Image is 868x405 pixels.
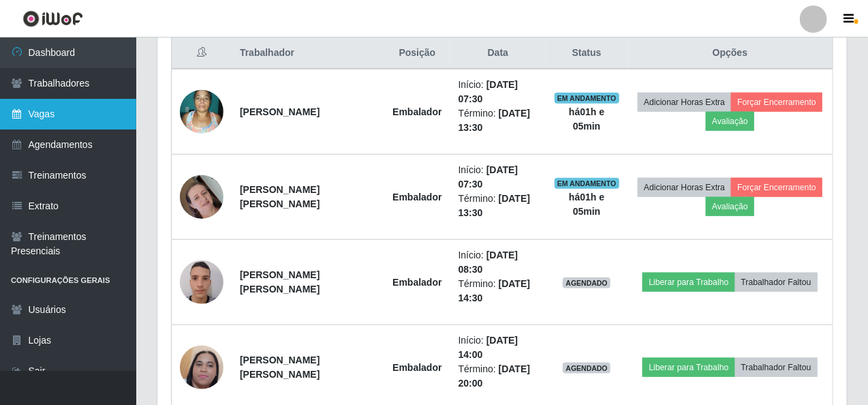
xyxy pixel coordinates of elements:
[555,93,619,104] span: EM ANDAMENTO
[459,248,538,277] li: Início:
[459,106,538,135] li: Término:
[627,37,833,70] th: Opções
[240,269,320,295] strong: [PERSON_NAME] [PERSON_NAME]
[459,250,518,275] time: [DATE] 08:30
[642,358,734,377] button: Liberar para Trabalho
[569,106,604,132] strong: há 01 h e 05 min
[459,333,538,362] li: Início:
[384,37,450,70] th: Posição
[638,178,731,197] button: Adicionar Horas Extra
[459,277,538,305] li: Término:
[22,10,83,27] img: CoreUI Logo
[735,273,818,292] button: Trabalhador Faltou
[642,273,734,292] button: Liberar para Trabalho
[180,158,223,236] img: 1694555706443.jpeg
[569,192,604,217] strong: há 01 h e 05 min
[638,93,731,112] button: Adicionar Horas Extra
[735,358,818,377] button: Trabalhador Faltou
[232,37,384,70] th: Trabalhador
[555,178,619,189] span: EM ANDAMENTO
[706,197,754,216] button: Avaliação
[731,93,822,112] button: Forçar Encerramento
[392,192,441,202] strong: Embalador
[563,277,610,288] span: AGENDADO
[459,163,538,192] li: Início:
[392,106,441,117] strong: Embalador
[731,178,822,197] button: Forçar Encerramento
[450,37,546,70] th: Data
[459,335,518,360] time: [DATE] 14:00
[459,79,518,104] time: [DATE] 07:30
[546,37,627,70] th: Status
[240,106,320,117] strong: [PERSON_NAME]
[706,112,754,131] button: Avaliação
[240,355,320,380] strong: [PERSON_NAME] [PERSON_NAME]
[240,184,320,209] strong: [PERSON_NAME] [PERSON_NAME]
[459,362,538,391] li: Término:
[392,362,441,373] strong: Embalador
[459,78,538,106] li: Início:
[392,277,441,288] strong: Embalador
[459,164,518,190] time: [DATE] 07:30
[180,82,223,140] img: 1677665450683.jpeg
[180,253,223,311] img: 1714228813172.jpeg
[459,192,538,220] li: Término:
[563,363,610,374] span: AGENDADO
